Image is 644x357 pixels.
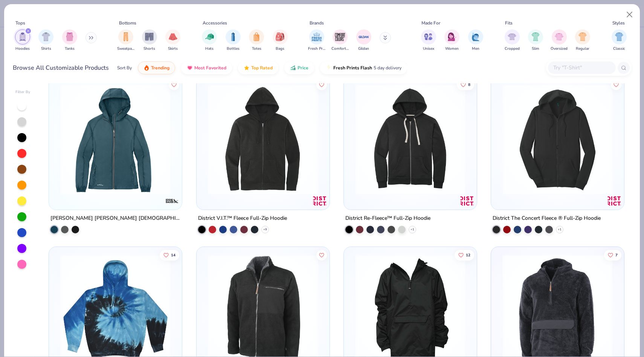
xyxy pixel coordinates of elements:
div: filter for Tanks [62,29,77,52]
button: filter button [142,29,157,52]
span: + 9 [263,227,267,232]
button: filter button [551,29,568,52]
button: filter button [15,29,30,52]
img: Regular Image [578,32,587,41]
button: filter button [202,29,217,52]
span: Fresh Prints [308,46,325,52]
div: Accessories [203,20,227,26]
span: 8 [468,83,470,86]
button: Like [169,79,179,90]
span: Trending [151,65,169,71]
input: Try "T-Shirt" [552,63,610,72]
button: Like [455,250,474,260]
span: 14 [171,253,175,257]
span: Regular [576,46,589,52]
img: Bags Image [276,32,284,41]
div: Brands [310,20,324,26]
button: filter button [249,29,264,52]
img: 5063b48f-fb48-409e-8d4f-4f5b6df8a92c [469,84,587,194]
span: Gildan [358,46,369,52]
div: filter for Classic [612,29,627,52]
img: Unisex Image [424,32,433,41]
img: TopRated.gif [244,65,250,71]
span: Most Favorited [194,65,226,71]
button: Fresh Prints Flash5 day delivery [320,61,407,74]
div: filter for Bottles [226,29,241,52]
span: Shorts [143,46,155,52]
img: most_fav.gif [187,65,193,71]
div: Browse All Customizable Products [13,63,109,72]
div: filter for Skirts [165,29,180,52]
button: Like [316,250,327,260]
img: Oversized Image [555,32,563,41]
div: District V.I.T.™ Fleece Full-Zip Hoodie [198,214,287,223]
span: + 1 [411,227,414,232]
img: Cropped Image [508,32,516,41]
span: 7 [615,253,618,257]
button: Like [316,79,327,90]
div: Filter By [15,89,31,95]
div: filter for Hats [202,29,217,52]
img: Totes Image [252,32,261,41]
img: Men Image [472,32,480,41]
div: [PERSON_NAME] [PERSON_NAME] [DEMOGRAPHIC_DATA] Packable Wind Jacket [50,214,180,223]
span: Top Rated [251,65,273,71]
img: Sweatpants Image [122,32,130,41]
span: Slim [532,46,539,52]
span: Sweatpants [117,46,134,52]
span: Price [298,65,308,71]
img: Shirts Image [42,32,50,41]
span: Men [472,46,479,52]
button: filter button [117,29,134,52]
button: filter button [331,29,349,52]
button: filter button [273,29,288,52]
img: trending.gif [143,65,150,71]
img: Slim Image [531,32,540,41]
img: flash.gif [326,65,332,71]
button: Most Favorited [181,61,232,74]
div: filter for Hoodies [15,29,30,52]
div: filter for Regular [575,29,590,52]
img: 680babc7-c790-46a6-a54f-cd5a4f7b2851 [322,84,440,194]
button: Close [623,8,637,22]
img: District logo [607,193,622,208]
div: District Re-Fleece™ Full-Zip Hoodie [345,214,430,223]
img: Eddie Bauer logo [165,193,180,208]
div: Tops [15,20,25,26]
button: filter button [575,29,590,52]
div: filter for Sweatpants [117,29,134,52]
div: filter for Unisex [421,29,436,52]
div: Made For [421,20,440,26]
div: filter for Gildan [356,29,371,52]
button: filter button [612,29,627,52]
img: 76e31f04-5984-4974-affe-0d5e7e0b7f7e [499,84,617,194]
div: filter for Comfort Colors [331,29,349,52]
img: Hats Image [205,32,214,41]
span: Hoodies [15,46,30,52]
button: filter button [165,29,180,52]
div: filter for Oversized [551,29,568,52]
div: filter for Bags [273,29,288,52]
button: filter button [38,29,53,52]
div: filter for Fresh Prints [308,29,325,52]
span: Tanks [65,46,75,52]
span: Skirts [168,46,178,52]
span: Unisex [423,46,434,52]
img: Hoodies Image [18,32,27,41]
img: Shorts Image [145,32,154,41]
div: filter for Slim [528,29,543,52]
div: Sort By [117,64,132,71]
img: Fresh Prints Image [311,31,322,43]
button: filter button [226,29,241,52]
span: Comfort Colors [331,46,349,52]
button: Like [160,250,179,260]
img: ea7db0ba-17a5-4051-9348-402d9e8964bc [204,84,322,194]
button: Top Rated [238,61,278,74]
button: Trending [138,61,175,74]
span: Bottles [227,46,240,52]
img: Women Image [448,32,456,41]
span: Cropped [505,46,520,52]
img: District logo [459,193,475,208]
div: filter for Women [444,29,459,52]
span: Hats [205,46,214,52]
